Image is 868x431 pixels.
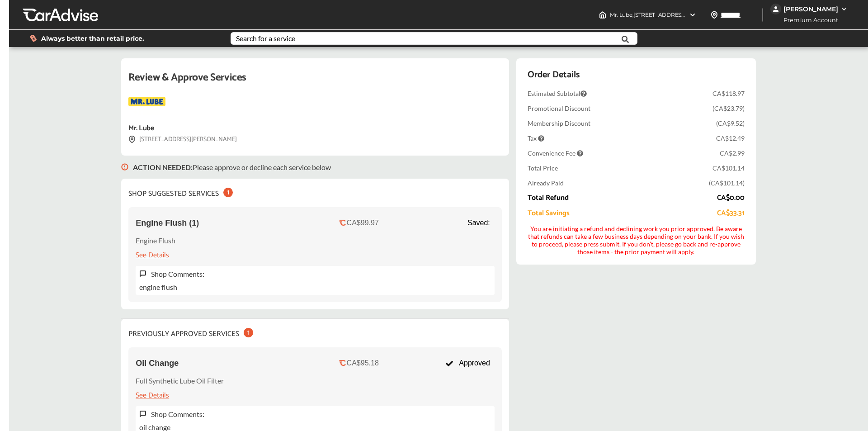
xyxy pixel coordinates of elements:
span: Estimated Subtotal [528,90,587,97]
span: Premium Account [771,15,845,25]
div: Review & Approve Services [128,69,502,97]
div: PREVIOUSLY APPROVED SERVICES [128,326,253,340]
div: CA$2.99 [720,149,745,157]
div: CA$95.18 [347,359,379,367]
div: CA$12.49 [716,134,745,142]
img: WGsFRI8htEPBVLJbROoPRyZpYNWhNONpIPPETTm6eUC0GeLEiAAAAAElFTkSuQmCC [840,5,848,13]
div: [STREET_ADDRESS][PERSON_NAME] [128,134,237,145]
b: ACTION NEEDED : [133,163,193,171]
div: Approved [440,355,494,372]
p: Please approve or decline each service below [133,163,331,171]
div: SHOP SUGGESTED SERVICES [128,186,233,200]
div: Membership Discount [528,119,590,127]
img: dollor_label_vector.a70140d1.svg [30,34,37,42]
div: See Details [136,389,169,402]
p: Full Synthetic Lube Oil Filter [136,376,224,385]
div: CA$99.97 [347,219,379,227]
div: ( CA$23.79 ) [712,104,745,112]
div: 1 [223,188,233,197]
img: svg+xml;base64,PHN2ZyB3aWR0aD0iMTYiIGhlaWdodD0iMTciIHZpZXdCb3g9IjAgMCAxNiAxNyIgZmlsbD0ibm9uZSIgeG... [128,136,136,143]
label: Shop Comments: [151,410,204,418]
div: [PERSON_NAME] [783,5,838,13]
div: ( CA$101.14 ) [709,179,745,187]
div: Order Details [528,67,580,82]
p: engine flush [139,283,177,291]
div: Promotional Discount [528,104,590,112]
span: Convenience Fee [528,149,583,157]
div: Total Refund [528,194,569,202]
img: logo-mr-lube.png [128,97,165,115]
img: header-divider.bc55588e.svg [762,8,763,22]
img: jVpblrzwTbfkPYzPPzSLxeg0AAAAASUVORK5CYII= [770,4,781,14]
div: 1 [244,328,253,337]
span: Always better than retail price. [41,35,144,42]
img: svg+xml;base64,PHN2ZyB3aWR0aD0iMTYiIGhlaWdodD0iMTciIHZpZXdCb3g9IjAgMCAxNiAxNyIgZmlsbD0ibm9uZSIgeG... [139,270,146,278]
div: CA$33.31 [717,209,745,218]
p: Engine Flush [136,236,175,245]
div: Total Price [528,164,558,172]
div: Already Paid [528,179,564,187]
div: You are initiating a refund and declining work you prior approved. Be aware that refunds can take... [528,225,745,256]
img: svg+xml;base64,PHN2ZyB3aWR0aD0iMTYiIGhlaWdodD0iMTciIHZpZXdCb3g9IjAgMCAxNiAxNyIgZmlsbD0ibm9uZSIgeG... [121,156,128,179]
div: CA$101.14 [712,164,745,172]
label: Shop Comments: [151,270,204,278]
div: Total Savings [528,209,570,218]
div: ( CA$9.52 ) [716,119,745,127]
span: Mr. Lube , [STREET_ADDRESS] [PERSON_NAME] , ON L1V 1B5 [610,11,762,18]
span: Engine Flush (1) [136,218,199,228]
span: Tax [528,134,544,142]
div: Search for a service [236,35,295,42]
div: See Details [136,249,169,261]
img: header-down-arrow.9dd2ce7d.svg [689,11,696,19]
div: Saved: [463,214,495,232]
img: svg+xml;base64,PHN2ZyB3aWR0aD0iMTYiIGhlaWdodD0iMTciIHZpZXdCb3g9IjAgMCAxNiAxNyIgZmlsbD0ibm9uZSIgeG... [139,410,146,418]
img: location_vector.a44bc228.svg [711,11,718,19]
img: header-home-logo.8d720a4f.svg [599,11,606,19]
span: Oil Change [136,359,179,368]
div: CA$0.00 [717,194,745,202]
div: CA$118.97 [712,90,745,97]
div: Mr. Lube [128,122,154,134]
